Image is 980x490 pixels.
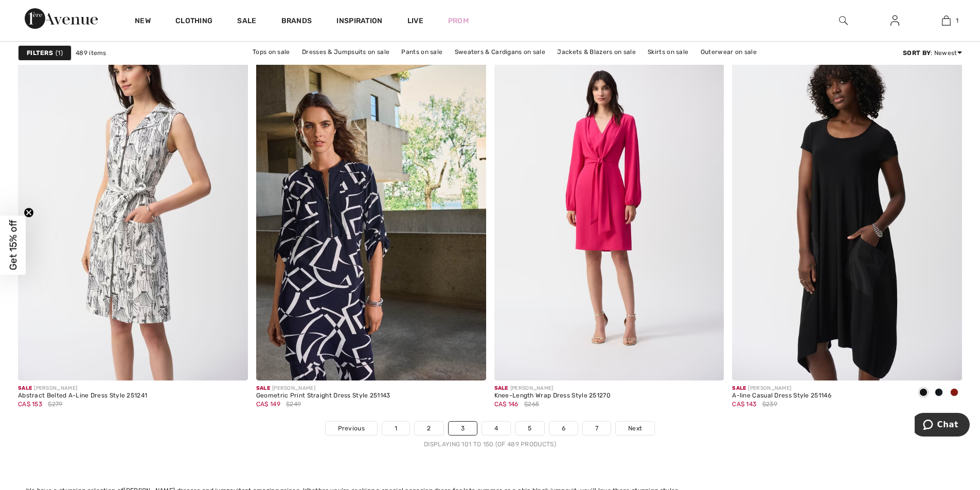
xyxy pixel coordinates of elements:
span: $249 [286,400,301,409]
a: Next [616,422,654,435]
span: CA$ 153 [18,401,42,408]
a: 1 [921,14,971,27]
span: Previous [338,424,365,433]
a: Live [407,15,423,26]
a: Brands [281,16,312,27]
div: Displaying 101 to 150 (of 489 products) [18,440,962,449]
button: Close teaser [24,207,34,217]
span: CA$ 146 [494,401,519,408]
span: 1 [56,48,63,58]
a: 7 [583,422,611,435]
span: Sale [494,385,508,391]
a: Clothing [175,16,212,27]
iframe: Opens a widget where you can chat to one of our agents [915,413,970,439]
a: 6 [549,422,578,435]
div: [PERSON_NAME] [256,385,390,392]
img: Geometric Print Straight Dress Style 251143. Midnight Blue/Vanilla [256,36,486,380]
span: $265 [524,400,539,409]
span: Sale [256,385,270,391]
strong: Filters [27,48,53,58]
div: Abstract Belted A-Line Dress Style 251241 [18,392,147,400]
span: Sale [732,385,746,391]
a: 1 [382,422,409,435]
a: Sweaters & Cardigans on sale [450,45,550,59]
span: Inspiration [336,16,382,27]
a: Previous [326,422,377,435]
a: Sign In [882,14,907,27]
a: Jackets & Blazers on sale [552,45,641,59]
span: 1 [956,16,958,25]
a: Outerwear on sale [696,45,762,59]
div: [PERSON_NAME] [732,385,831,392]
div: Black [916,385,931,402]
a: Sale [237,16,256,27]
a: New [135,16,151,27]
div: Geometric Print Straight Dress Style 251143 [256,392,390,400]
img: My Bag [942,14,951,27]
div: Knee-Length Wrap Dress Style 251270 [494,392,611,400]
span: 489 items [76,48,106,58]
div: : Newest [903,48,962,58]
img: 1ère Avenue [25,8,98,29]
div: [PERSON_NAME] [18,385,147,392]
strong: Sort By [903,49,931,57]
img: A-line Casual Dress Style 251146. Black [732,36,962,380]
a: Skirts on sale [643,45,693,59]
span: $279 [48,400,62,409]
nav: Page navigation [18,421,962,449]
span: CA$ 149 [256,401,280,408]
a: Prom [448,15,469,26]
a: Pants on sale [396,45,448,59]
div: Radiant red [947,385,962,402]
span: Sale [18,385,32,391]
div: A-line Casual Dress Style 251146 [732,392,831,400]
img: Abstract Belted A-Line Dress Style 251241. Vanilla/Black [18,36,248,380]
a: Tops on sale [247,45,295,59]
a: Dresses & Jumpsuits on sale [297,45,395,59]
span: Get 15% off [7,220,19,270]
span: $239 [762,400,777,409]
a: 3 [449,422,477,435]
div: Midnight Blue [931,385,947,402]
img: search the website [839,14,848,27]
a: 2 [415,422,443,435]
img: Knee-Length Wrap Dress Style 251270. Geranium [494,36,724,380]
img: My Info [890,14,899,27]
a: 5 [515,422,544,435]
div: [PERSON_NAME] [494,385,611,392]
a: 4 [482,422,510,435]
span: CA$ 143 [732,401,756,408]
span: Next [628,424,642,433]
